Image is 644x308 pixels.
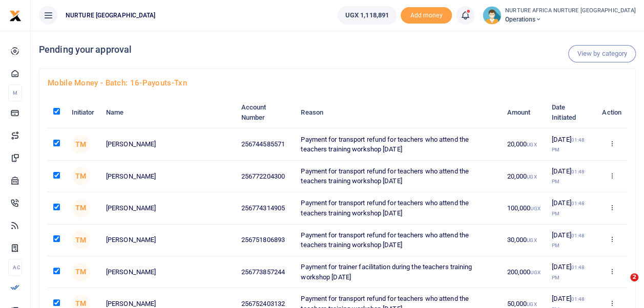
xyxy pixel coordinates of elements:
[546,256,596,288] td: [DATE]
[100,97,236,128] th: Name
[100,160,236,192] td: [PERSON_NAME]
[630,273,638,281] span: 2
[235,128,295,160] td: 256744585571
[527,142,536,147] small: UGX
[546,224,596,256] td: [DATE]
[8,84,22,101] li: M
[338,6,397,25] a: UGX 1,118,891
[66,97,100,128] th: Initiator
[546,192,596,224] td: [DATE]
[546,128,596,160] td: [DATE]
[100,256,236,288] td: [PERSON_NAME]
[72,199,90,217] span: TM
[483,6,636,25] a: profile-user NURTURE AFRICA NURTURE [GEOGRAPHIC_DATA] Operations
[527,301,536,307] small: UGX
[501,97,546,128] th: Amount
[9,10,22,22] img: logo-small
[295,160,501,192] td: Payment for transport refund for teachers who attend the teachers training workshop [DATE]
[568,45,636,62] a: View by category
[235,192,295,224] td: 256774314905
[72,167,90,185] span: TM
[501,256,546,288] td: 200,000
[596,97,627,128] th: Action
[72,135,90,153] span: TM
[48,77,627,89] h4: Mobile Money - batch: 16-payouts-txn
[530,206,540,211] small: UGX
[527,237,536,243] small: UGX
[100,128,236,160] td: [PERSON_NAME]
[501,224,546,256] td: 30,000
[295,256,501,288] td: Payment for trainer facilitation during the teachers training workshop [DATE]
[295,128,501,160] td: Payment for transport refund for teachers who attend the teachers training workshop [DATE]
[530,270,540,275] small: UGX
[72,263,90,281] span: TM
[235,224,295,256] td: 256751806893
[501,192,546,224] td: 100,000
[295,97,501,128] th: Reason
[235,160,295,192] td: 256772204300
[546,160,596,192] td: [DATE]
[505,7,636,15] small: NURTURE AFRICA NURTURE [GEOGRAPHIC_DATA]
[9,11,22,19] a: logo-small logo-large logo-large
[100,192,236,224] td: [PERSON_NAME]
[527,174,536,180] small: UGX
[61,11,160,20] span: NURTURE [GEOGRAPHIC_DATA]
[334,6,401,25] li: Wallet ballance
[505,15,636,24] span: Operations
[235,256,295,288] td: 256773857244
[546,97,596,128] th: Date Initiated
[552,265,585,280] small: 01:48 PM
[483,6,501,25] img: profile-user
[501,128,546,160] td: 20,000
[8,259,22,276] li: Ac
[345,10,389,20] span: UGX 1,118,891
[552,201,585,216] small: 01:48 PM
[39,44,636,55] h4: Pending your approval
[609,273,634,298] iframe: Intercom live chat
[100,224,236,256] td: [PERSON_NAME]
[295,192,501,224] td: Payment for transport refund for teachers who attend the teachers training workshop [DATE]
[295,224,501,256] td: Payment for transport refund for teachers who attend the teachers training workshop [DATE]
[501,160,546,192] td: 20,000
[235,97,295,128] th: Account Number
[401,7,452,24] span: Add money
[401,11,452,18] a: Add money
[72,231,90,249] span: TM
[401,7,452,24] li: Toup your wallet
